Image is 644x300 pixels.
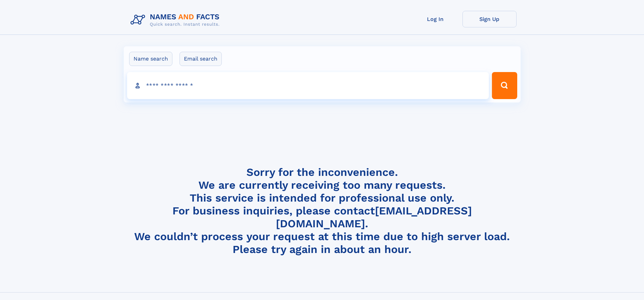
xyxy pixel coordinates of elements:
[492,72,517,99] button: Search Button
[127,72,489,99] input: search input
[276,204,472,230] a: [EMAIL_ADDRESS][DOMAIN_NAME]
[129,52,172,66] label: Name search
[180,52,222,66] label: Email search
[128,11,225,29] img: Logo Names and Facts
[408,11,462,27] a: Log In
[462,11,517,27] a: Sign Up
[128,166,517,256] h4: Sorry for the inconvenience. We are currently receiving too many requests. This service is intend...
